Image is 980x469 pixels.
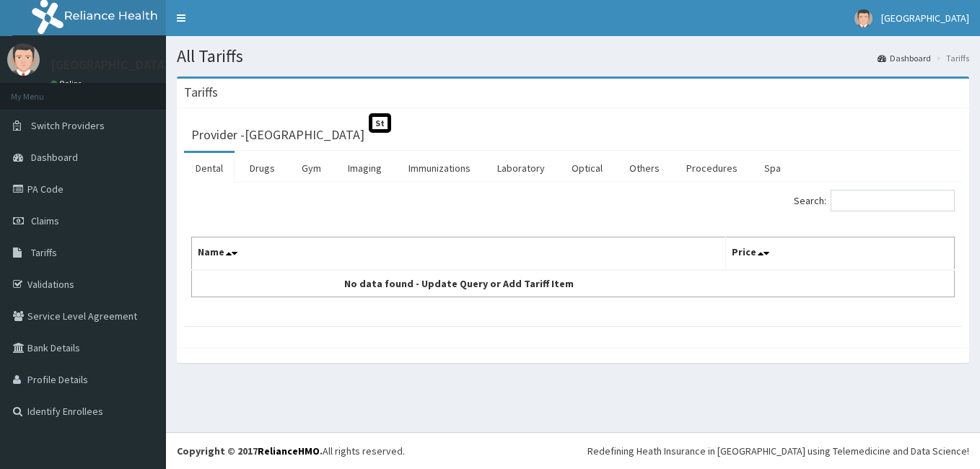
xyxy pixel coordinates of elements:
a: Optical [560,153,614,183]
span: St [369,113,391,133]
h1: All Tariffs [177,47,969,66]
h3: Provider - [GEOGRAPHIC_DATA] [191,128,364,141]
span: Dashboard [31,151,78,164]
img: User Image [7,43,40,76]
th: Price [725,237,954,271]
a: Spa [753,153,792,183]
th: Name [192,237,726,271]
a: Immunizations [397,153,482,183]
span: Tariffs [31,246,57,259]
input: Search: [831,190,955,211]
p: [GEOGRAPHIC_DATA] [51,58,170,71]
span: [GEOGRAPHIC_DATA] [881,12,969,25]
strong: Copyright © 2017 . [177,444,323,457]
a: Dashboard [878,52,931,64]
label: Search: [794,190,955,211]
li: Tariffs [932,52,969,64]
a: Procedures [675,153,749,183]
a: Gym [290,153,333,183]
div: Redefining Heath Insurance in [GEOGRAPHIC_DATA] using Telemedicine and Data Science! [587,444,969,458]
a: Dental [184,153,235,183]
a: RelianceHMO [258,444,320,457]
span: Switch Providers [31,119,105,132]
td: No data found - Update Query or Add Tariff Item [192,270,726,297]
footer: All rights reserved. [166,432,980,469]
a: Others [618,153,671,183]
span: Claims [31,214,59,227]
a: Imaging [336,153,393,183]
a: Drugs [238,153,286,183]
a: Online [51,79,85,89]
a: Laboratory [486,153,556,183]
img: User Image [854,9,872,27]
h3: Tariffs [184,86,218,99]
